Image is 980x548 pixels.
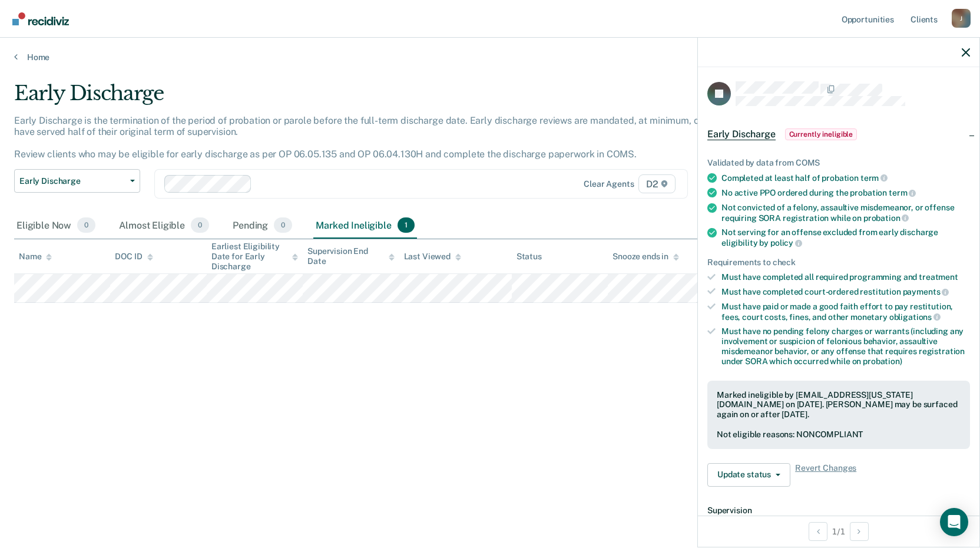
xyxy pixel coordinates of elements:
[721,187,970,198] div: No active PPO ordered during the probation
[795,463,856,487] span: Revert Changes
[903,287,949,296] span: payments
[14,213,98,239] div: Eligible Now
[785,128,857,140] span: Currently ineligible
[274,217,292,233] span: 0
[517,252,542,262] div: Status
[707,506,970,516] dt: Supervision
[850,522,869,541] button: Next Opportunity
[398,217,415,233] span: 1
[721,203,970,223] div: Not convicted of a felony, assaultive misdemeanor, or offense requiring SORA registration while on
[721,272,970,282] div: Must have completed all required programming and
[940,508,968,536] div: Open Intercom Messenger
[14,52,966,62] a: Home
[638,174,676,193] span: D2
[14,81,749,115] div: Early Discharge
[707,158,970,168] div: Validated by data from COMS
[889,312,941,322] span: obligations
[230,213,294,239] div: Pending
[721,286,970,297] div: Must have completed court-ordered restitution
[863,356,902,366] span: probation)
[612,252,679,262] div: Snooze ends in
[707,258,970,268] div: Requirements to check
[919,272,958,282] span: treatment
[14,115,746,160] p: Early Discharge is the termination of the period of probation or parole before the full-term disc...
[12,12,69,25] img: Recidiviz
[698,115,979,153] div: Early DischargeCurrently ineligible
[404,252,461,262] div: Last Viewed
[584,179,634,189] div: Clear agents
[889,188,916,197] span: term
[77,217,95,233] span: 0
[770,238,802,247] span: policy
[952,9,971,28] div: J
[707,463,790,487] button: Update status
[19,252,52,262] div: Name
[707,128,776,140] span: Early Discharge
[952,9,971,28] button: Profile dropdown button
[307,246,394,266] div: Supervision End Date
[860,173,888,183] span: term
[721,326,970,366] div: Must have no pending felony charges or warrants (including any involvement or suspicion of feloni...
[698,516,979,547] div: 1 / 1
[721,227,970,247] div: Not serving for an offense excluded from early discharge eligibility by
[117,213,211,239] div: Almost Eligible
[863,213,909,223] span: probation
[313,213,417,239] div: Marked Ineligible
[721,302,970,322] div: Must have paid or made a good faith effort to pay restitution, fees, court costs, fines, and othe...
[19,176,125,186] span: Early Discharge
[115,252,153,262] div: DOC ID
[721,173,970,183] div: Completed at least half of probation
[717,390,961,420] div: Marked ineligible by [EMAIL_ADDRESS][US_STATE][DOMAIN_NAME] on [DATE]. [PERSON_NAME] may be surfa...
[211,242,298,271] div: Earliest Eligibility Date for Early Discharge
[717,430,961,440] div: Not eligible reasons: NONCOMPLIANT
[191,217,209,233] span: 0
[809,522,827,541] button: Previous Opportunity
